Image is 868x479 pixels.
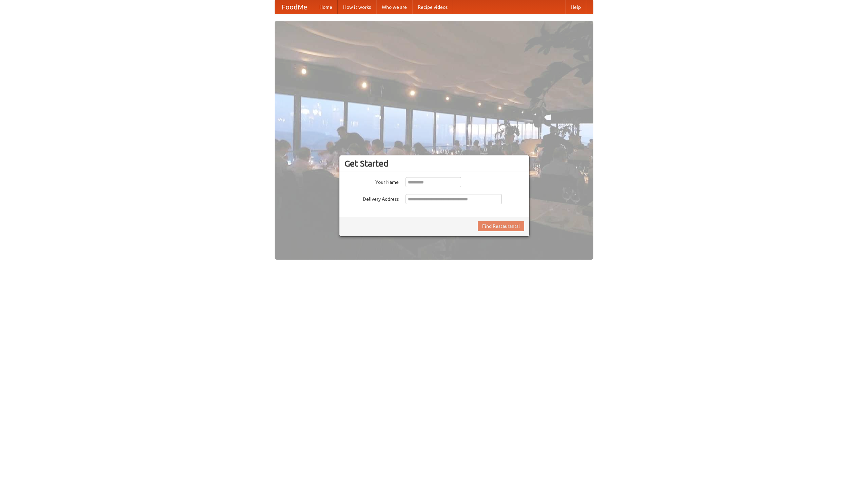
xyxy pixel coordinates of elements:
h3: Get Started [344,158,524,169]
button: Find Restaurants! [478,221,524,231]
a: Who we are [376,0,412,14]
label: Your Name [344,177,399,186]
a: Recipe videos [412,0,453,14]
label: Delivery Address [344,194,399,202]
a: Help [565,0,586,14]
a: How it works [338,0,376,14]
a: FoodMe [275,0,314,14]
a: Home [314,0,338,14]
